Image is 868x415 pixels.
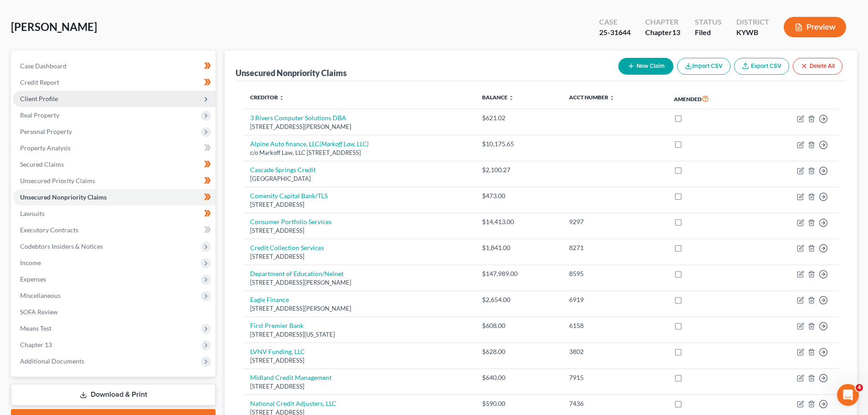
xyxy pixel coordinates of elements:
div: [STREET_ADDRESS][PERSON_NAME] [250,123,467,131]
a: Secured Claims [13,156,216,173]
div: 6919 [569,295,659,304]
i: unfold_more [609,95,615,101]
a: Property Analysis [13,140,216,156]
div: $10,175.65 [482,139,555,149]
a: Balance unfold_more [482,94,514,101]
a: SOFA Review [13,304,216,320]
a: Case Dashboard [13,58,216,74]
div: Unsecured Nonpriority Claims [236,67,347,78]
span: Means Test [20,324,51,332]
a: Comenity Capital Bank/TLS [250,192,328,200]
div: c/o Markoff Law, LLC [STREET_ADDRESS] [250,149,467,157]
span: Codebtors Insiders & Notices [20,242,103,250]
a: Executory Contracts [13,222,216,238]
div: 7436 [569,399,659,408]
div: 6158 [569,321,659,330]
span: Personal Property [20,128,72,135]
div: Filed [695,27,722,38]
div: $1,841.00 [482,243,555,252]
span: Property Analysis [20,144,71,152]
i: (Markoff Law, LLC) [319,140,369,148]
a: Department of Education/Nelnet [250,270,344,277]
div: $628.00 [482,347,555,356]
div: [GEOGRAPHIC_DATA] [250,174,467,183]
div: $621.02 [482,113,555,123]
a: Unsecured Priority Claims [13,173,216,189]
iframe: Intercom live chat [837,384,859,406]
div: $640.00 [482,373,555,382]
a: Creditor unfold_more [250,94,284,101]
span: Additional Documents [20,357,84,365]
a: Cascade Springs Credit [250,166,316,174]
a: 3 Rivers Computer Solutions DBA [250,114,346,122]
span: Chapter 13 [20,341,52,348]
div: 3802 [569,347,659,356]
span: Executory Contracts [20,226,78,234]
a: National Credit Adjusters, LLC [250,400,336,407]
div: District [736,17,769,27]
span: Unsecured Nonpriority Claims [20,193,107,201]
span: SOFA Review [20,308,58,316]
a: LVNV Funding, LLC [250,348,305,355]
div: [STREET_ADDRESS][PERSON_NAME] [250,278,467,287]
i: unfold_more [508,95,514,101]
a: Lawsuits [13,205,216,222]
a: Credit Collection Services [250,244,324,251]
div: $147,989.00 [482,269,555,278]
div: Status [695,17,722,27]
div: 8271 [569,243,659,252]
div: 7915 [569,373,659,382]
a: Unsecured Nonpriority Claims [13,189,216,205]
a: Credit Report [13,74,216,91]
button: Delete All [793,58,842,75]
span: Real Property [20,111,59,119]
span: Income [20,259,41,266]
span: Lawsuits [20,210,45,217]
div: $2,100.27 [482,165,555,174]
span: Expenses [20,275,46,283]
span: Unsecured Priority Claims [20,177,95,184]
a: Acct Number unfold_more [569,94,615,101]
div: 25-31644 [599,27,631,38]
i: unfold_more [279,95,284,101]
span: 13 [672,28,680,36]
div: $608.00 [482,321,555,330]
div: $2,654.00 [482,295,555,304]
span: Credit Report [20,78,59,86]
div: 8595 [569,269,659,278]
span: Secured Claims [20,160,64,168]
button: Import CSV [677,58,730,75]
a: First Premier Bank [250,322,303,329]
div: Chapter [645,17,680,27]
div: KYWB [736,27,769,38]
span: [PERSON_NAME] [11,20,97,33]
span: Miscellaneous [20,292,61,299]
a: Export CSV [734,58,789,75]
div: [STREET_ADDRESS] [250,226,467,235]
span: Case Dashboard [20,62,67,70]
div: $473.00 [482,191,555,200]
div: $590.00 [482,399,555,408]
a: Consumer Portfolio Services [250,218,332,225]
th: Amended [667,88,753,109]
a: Eagle Finance [250,296,289,303]
button: New Claim [618,58,673,75]
div: 9297 [569,217,659,226]
div: [STREET_ADDRESS][US_STATE] [250,330,467,339]
a: Midland Credit Management [250,374,332,381]
div: [STREET_ADDRESS] [250,252,467,261]
div: $14,413.00 [482,217,555,226]
div: [STREET_ADDRESS] [250,382,467,391]
div: [STREET_ADDRESS] [250,356,467,365]
div: [STREET_ADDRESS][PERSON_NAME] [250,304,467,313]
div: Case [599,17,631,27]
button: Preview [784,17,846,37]
a: Download & Print [11,384,216,405]
div: [STREET_ADDRESS] [250,200,467,209]
div: Chapter [645,27,680,38]
a: Alpine Auto finance, LLC(Markoff Law, LLC) [250,140,369,148]
span: Client Profile [20,95,58,102]
span: 4 [856,384,863,391]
